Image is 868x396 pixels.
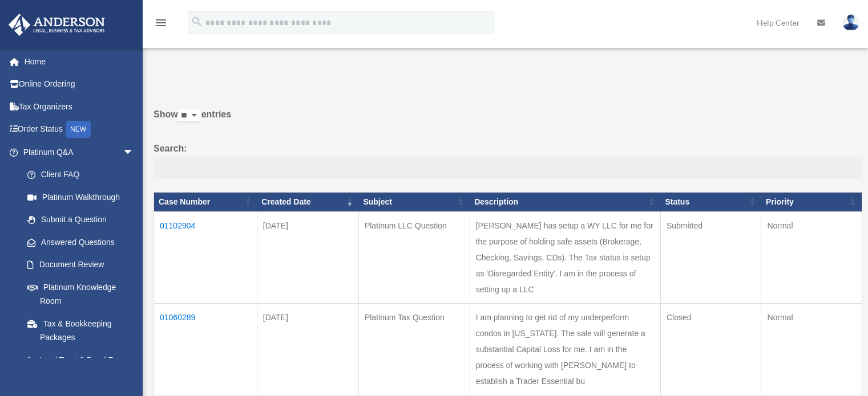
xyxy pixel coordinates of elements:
[8,73,151,96] a: Online Ordering
[16,164,146,186] a: Client FAQ
[842,14,859,31] img: User Pic
[154,192,257,211] th: Case Number: activate to sort column ascending
[154,303,257,395] td: 01060289
[123,141,146,164] span: arrow_drop_down
[16,231,140,254] a: Answered Questions
[470,211,660,303] td: [PERSON_NAME] has setup a WY LLC for me for the purpose of holding safe assets (Brokerage, Checki...
[16,209,146,231] a: Submit a Question
[8,118,151,141] a: Order StatusNEW
[16,186,146,209] a: Platinum Walkthrough
[358,303,470,395] td: Platinum Tax Question
[154,157,862,178] input: Search:
[660,303,761,395] td: Closed
[191,15,203,28] i: search
[8,95,151,118] a: Tax Organizers
[154,107,862,134] label: Show entries
[358,211,470,303] td: Platinum LLC Question
[257,192,358,211] th: Created Date: activate to sort column ascending
[470,303,660,395] td: I am planning to get rid of my underperform condos in [US_STATE]. The sale will generate a substa...
[16,349,146,371] a: Land Trust & Deed Forum
[154,20,168,30] a: menu
[8,141,146,164] a: Platinum Q&Aarrow_drop_down
[358,192,470,211] th: Subject: activate to sort column ascending
[16,276,146,312] a: Platinum Knowledge Room
[154,211,257,303] td: 01102904
[16,254,146,276] a: Document Review
[154,16,168,30] i: menu
[761,211,862,303] td: Normal
[16,312,146,349] a: Tax & Bookkeeping Packages
[257,211,358,303] td: [DATE]
[8,50,151,73] a: Home
[660,211,761,303] td: Submitted
[5,14,108,36] img: Anderson Advisors Platinum Portal
[660,192,761,211] th: Status: activate to sort column ascending
[66,121,91,138] div: NEW
[470,192,660,211] th: Description: activate to sort column ascending
[761,303,862,395] td: Normal
[178,109,201,123] select: Showentries
[154,141,862,178] label: Search:
[761,192,862,211] th: Priority: activate to sort column ascending
[257,303,358,395] td: [DATE]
